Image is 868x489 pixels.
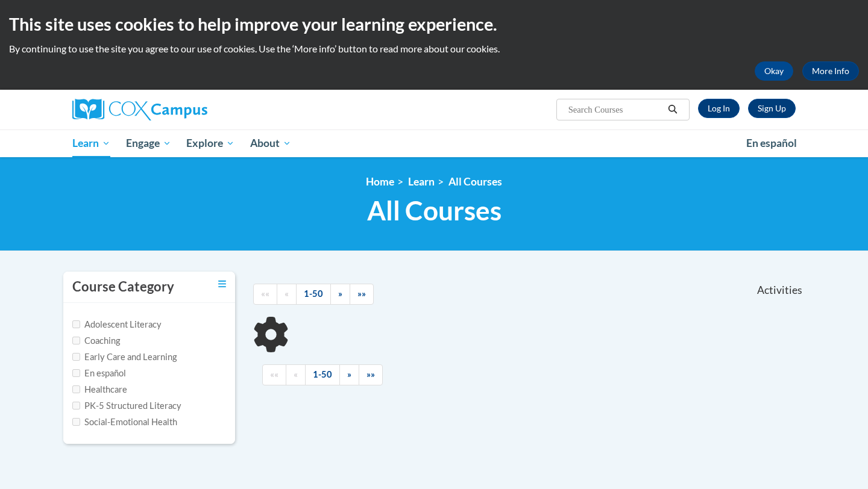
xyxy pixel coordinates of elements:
a: All Courses [448,175,502,188]
label: Adolescent Literacy [72,318,162,331]
span: »» [357,288,366,299]
label: PK-5 Structured Literacy [72,399,181,413]
a: Previous [286,364,306,385]
button: Search [664,102,682,117]
span: All Courses [367,195,502,226]
input: Checkbox for Options [72,402,80,410]
span: Engage [126,136,171,151]
span: En español [746,137,797,149]
a: Next [339,364,359,385]
input: Checkbox for Options [72,369,80,377]
a: En español [738,131,805,156]
span: About [250,136,291,151]
a: Cox Campus [72,99,301,120]
label: Early Care and Learning [72,350,177,364]
a: Begining [253,284,277,305]
span: » [347,369,351,379]
a: 1-50 [296,284,331,305]
label: Healthcare [72,383,127,396]
p: By continuing to use the site you agree to our use of cookies. Use the ‘More info’ button to read... [9,42,859,55]
input: Search Courses [567,102,664,117]
a: Next [330,284,350,305]
a: Begining [262,364,286,385]
a: Learn [408,175,435,188]
span: Activities [757,284,802,297]
label: Coaching [72,334,120,347]
h2: This site uses cookies to help improve your learning experience. [9,12,859,36]
a: End [359,364,383,385]
label: Social-Emotional Health [72,416,177,429]
a: Engage [118,129,179,157]
span: « [285,288,289,299]
a: Home [366,175,394,188]
span: » [338,288,342,299]
input: Checkbox for Options [72,337,80,344]
a: Explore [178,129,242,157]
div: Main menu [54,129,814,157]
span: Explore [186,136,234,151]
span: « [294,369,298,379]
span: Learn [72,136,110,151]
a: Learn [64,129,118,157]
a: Previous [277,284,297,305]
img: Cox Campus [72,99,207,120]
a: About [242,129,299,157]
input: Checkbox for Options [72,353,80,361]
a: End [350,284,374,305]
span: «« [261,288,269,299]
a: 1-50 [305,364,340,385]
input: Checkbox for Options [72,320,80,328]
input: Checkbox for Options [72,385,80,393]
h3: Course Category [72,278,174,296]
a: Log In [698,99,740,118]
a: Register [748,99,796,118]
span: »» [366,369,375,379]
button: Okay [755,61,793,81]
a: More Info [802,61,859,81]
a: Toggle collapse [218,278,226,291]
label: En español [72,367,126,380]
span: «« [270,369,278,379]
input: Checkbox for Options [72,418,80,426]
